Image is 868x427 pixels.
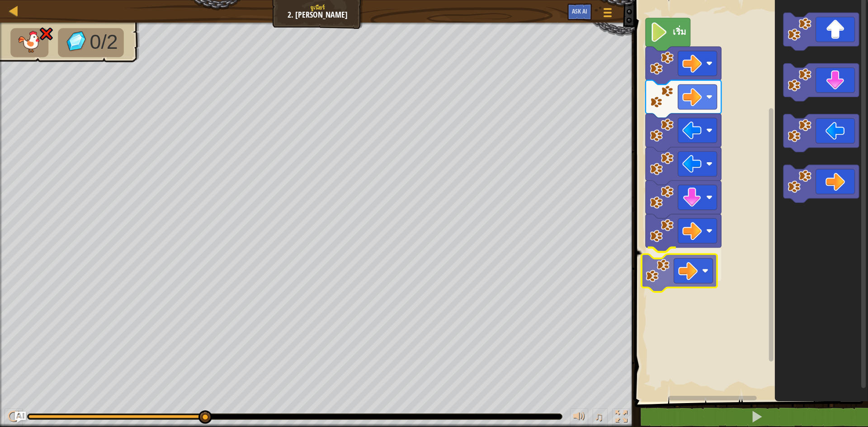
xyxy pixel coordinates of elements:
span: Ask AI [572,7,587,15]
button: แสดงเมนูเกมส์ [596,4,619,25]
button: Ask AI [567,4,592,20]
span: ♫ [594,410,604,423]
button: Ask AI [15,412,26,422]
li: เก็บอัญมณี [58,28,124,57]
button: Ctrl + P: Play [5,408,23,427]
li: Your hero must survive. [10,28,48,57]
text: เริ่ม [673,25,686,38]
span: 0/2 [90,31,118,53]
button: ♫ [593,408,608,427]
button: ปรับระดับเสียง [570,408,588,427]
button: สลับเป็นเต็มจอ [612,408,630,427]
